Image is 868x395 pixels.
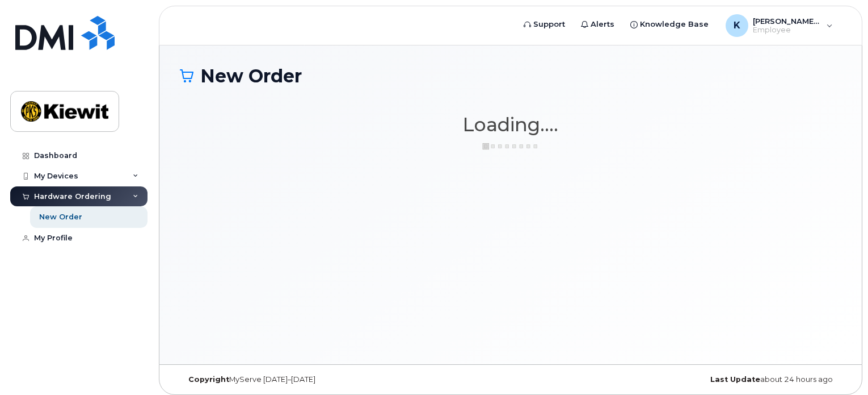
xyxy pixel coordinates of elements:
strong: Last Update [710,375,760,384]
h1: New Order [180,66,841,86]
h1: Loading.... [180,114,841,135]
div: about 24 hours ago [621,375,841,384]
strong: Copyright [188,375,229,384]
div: MyServe [DATE]–[DATE] [180,375,401,384]
img: ajax-loader-3a6953c30dc77f0bf724df975f13086db4f4c1262e45940f03d1251963f1bf2e.gif [482,142,539,151]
